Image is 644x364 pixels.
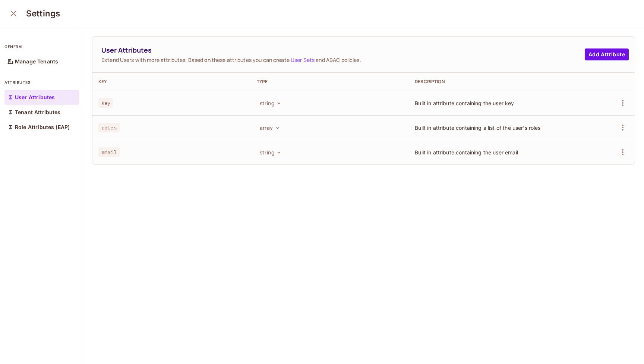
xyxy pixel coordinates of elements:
[415,100,514,106] span: Built in attribute containing the user key
[257,79,403,85] div: Type
[98,147,120,157] span: email
[6,6,21,21] button: close
[4,79,79,85] p: attributes
[257,122,282,134] button: array
[26,8,60,19] h3: Settings
[415,79,561,85] div: Description
[98,79,245,85] div: Key
[4,44,79,50] p: general
[291,56,315,63] a: User Sets
[15,124,70,130] p: Role Attributes (EAP)
[101,56,585,63] span: Extend Users with more attributes. Based on these attributes you can create and ABAC policies.
[257,146,283,158] button: string
[101,45,585,55] span: User Attributes
[415,149,518,156] span: Built in attribute containing the user email
[585,48,629,60] button: Add Attribute
[15,59,58,65] p: Manage Tenants
[257,97,283,109] button: string
[98,98,113,108] span: key
[98,123,120,132] span: roles
[15,109,61,115] p: Tenant Attributes
[15,94,55,100] p: User Attributes
[415,125,540,131] span: Built in attribute containing a list of the user's roles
